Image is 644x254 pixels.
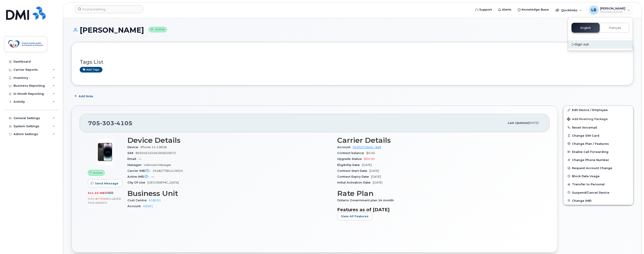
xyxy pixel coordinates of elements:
span: [DATE] [373,181,382,184]
span: Unknown Manager [144,163,171,167]
span: Account [127,204,143,208]
a: 0535272640 - Bell [353,145,381,149]
button: Reset Voicemail [563,123,633,132]
button: Request Account Change [563,164,633,172]
span: Last updated [508,121,528,125]
button: Enable Call Forwarding [563,148,633,156]
a: Edit Device / Employee [563,106,633,114]
span: [DATE] [362,163,372,167]
span: Français [609,26,621,30]
h3: Tags List [80,59,625,65]
span: [DATE] [528,121,538,125]
h3: Features as of [DATE] [337,207,542,212]
span: Carrier IMEI [127,169,153,172]
button: Change Phone Number [563,156,633,164]
a: Add tags [80,67,102,73]
a: 618251 [149,199,161,202]
span: Ontario Government plan 24 month [337,199,396,202]
span: 0.00 Bytes [88,197,105,200]
span: Active [93,171,103,175]
button: Add Roaming Package [563,114,633,123]
span: Change Plan / Features [572,142,609,145]
span: included this month [88,197,121,204]
span: $0.00 [366,151,375,155]
span: SIM [127,151,136,155]
span: City Of Use [127,181,147,184]
span: 4105 [114,120,133,127]
span: Initial Activation Date [337,181,373,184]
h3: Rate Plan [337,189,542,197]
span: Add Roaming Package [567,117,608,122]
span: 341.33 MB [88,191,105,195]
h3: Device Details [127,136,332,144]
span: [DATE] [371,175,381,178]
span: Contract Start Date [337,169,369,172]
button: Send Message [88,179,122,187]
span: View All Features [341,214,368,218]
span: Email [127,157,138,161]
span: Contract balance [337,151,366,155]
h1: [PERSON_NAME] [71,26,633,34]
small: Active [149,27,167,32]
span: Manager [127,163,144,167]
span: Upgrade Status [337,157,364,161]
span: Cost Centre [127,199,149,202]
span: [DATE] [369,169,379,172]
button: Add Note [71,92,97,100]
a: 40501 [143,204,153,208]
h3: Carrier Details [337,136,542,144]
span: 705 [88,120,133,127]
button: Transfer to Personal [563,180,633,188]
span: Enable Call Forwarding [572,150,608,154]
span: Eligibility Date [337,163,362,167]
span: — [138,157,141,161]
span: Account [337,145,353,149]
span: $60.00 [364,157,375,161]
button: Change IMEI [563,197,633,205]
img: image20231002-3703462-njx0qo.jpeg [91,138,118,166]
span: used [105,191,114,195]
span: 354827381419025 [153,169,183,172]
span: Device [127,145,140,149]
button: View All Features [337,212,372,220]
button: Block Data Usage [563,172,633,180]
span: Send Message [95,181,118,186]
span: Active IMEI [127,175,151,178]
span: [GEOGRAPHIC_DATA] [147,181,179,184]
h3: Business Unit [127,189,332,197]
span: Contract Expiry Date [337,175,371,178]
span: Add Note [79,94,93,98]
span: iPhone 14 128GB [140,145,167,149]
span: 303 [100,120,114,127]
button: Change Plan / Features [563,140,633,148]
div: Sign out [568,40,633,49]
span: — [151,175,154,178]
span: Suspend/Cancel Device [572,191,609,194]
span: 89302610104393650672 [136,151,176,155]
button: Suspend/Cancel Device [563,188,633,197]
button: Change SIM Card [563,132,633,140]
